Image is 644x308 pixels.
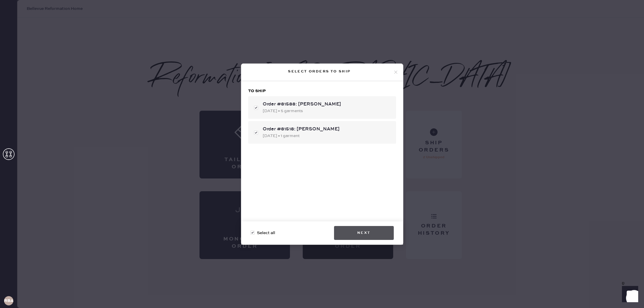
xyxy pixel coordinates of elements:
[248,88,396,94] h3: To ship
[263,108,391,114] div: [DATE] • 5 garments
[257,230,275,236] span: Select all
[263,126,391,133] div: Order #81518: [PERSON_NAME]
[246,68,393,75] div: Select orders to ship
[263,101,391,108] div: Order #81588: [PERSON_NAME]
[4,299,13,303] h3: RBA
[334,226,394,240] button: Next
[616,282,641,307] iframe: Front Chat
[263,133,391,139] div: [DATE] • 1 garment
